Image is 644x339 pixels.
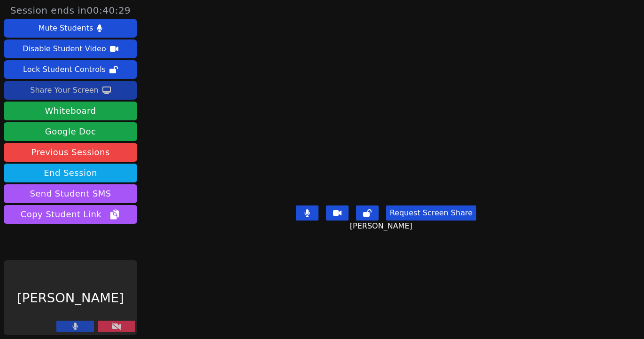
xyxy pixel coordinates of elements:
button: Whiteboard [4,102,137,120]
div: Share Your Screen [30,83,99,98]
button: Disable Student Video [4,39,137,58]
div: Disable Student Video [23,41,106,56]
span: Copy Student Link [21,208,120,221]
span: [PERSON_NAME] [350,221,415,232]
div: [PERSON_NAME] [4,260,137,335]
a: Previous Sessions [4,143,137,162]
div: Lock Student Controls [23,62,106,77]
button: Send Student SMS [4,184,137,203]
button: Copy Student Link [4,205,137,224]
button: Share Your Screen [4,81,137,100]
time: 00:40:29 [87,5,131,16]
button: End Session [4,164,137,182]
span: Session ends in [10,4,131,17]
button: Request Screen Share [386,205,476,221]
button: Lock Student Controls [4,60,137,79]
div: Mute Students [39,21,93,36]
button: Mute Students [4,19,137,38]
a: Google Doc [4,122,137,141]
